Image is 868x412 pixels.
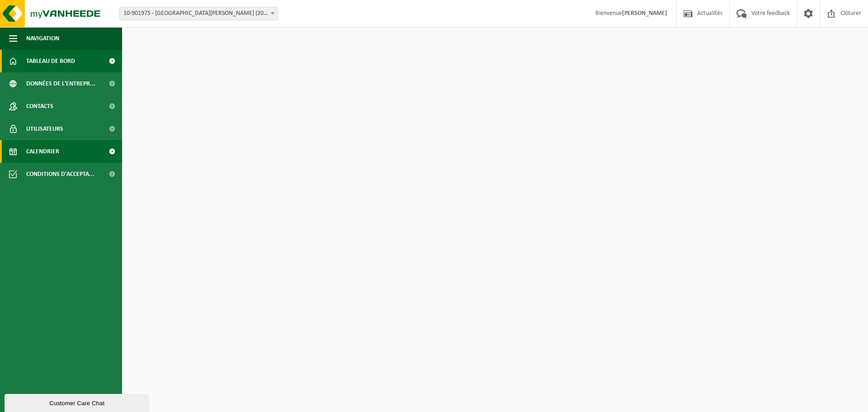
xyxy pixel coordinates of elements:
iframe: chat widget [5,392,151,412]
span: Conditions d'accepta... [26,163,94,185]
span: Utilisateurs [26,118,63,140]
span: Tableau de bord [26,50,75,72]
span: 10-901975 - AVA SINT-JANS-MOLENBEEK (201001) - SINT-JANS-MOLENBEEK [120,7,277,20]
span: Calendrier [26,140,59,163]
strong: [PERSON_NAME] [622,10,667,17]
span: Contacts [26,95,53,118]
span: 10-901975 - AVA SINT-JANS-MOLENBEEK (201001) - SINT-JANS-MOLENBEEK [119,7,278,20]
span: Navigation [26,27,59,50]
span: Données de l'entrepr... [26,72,95,95]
